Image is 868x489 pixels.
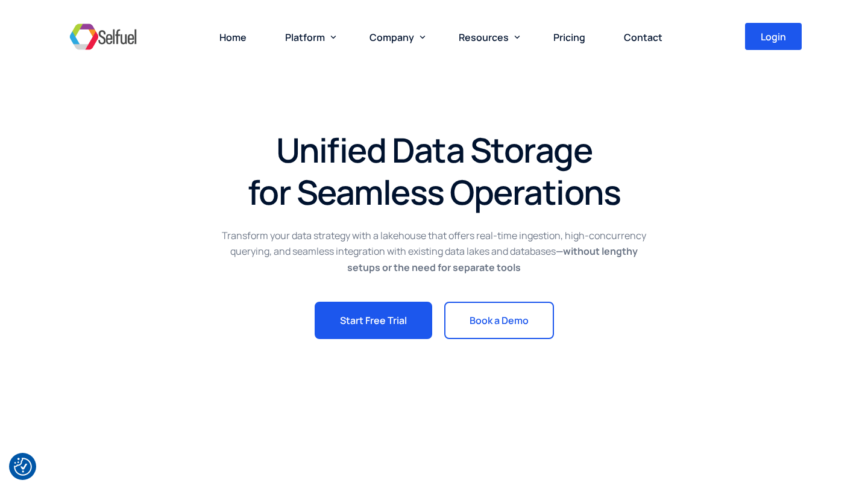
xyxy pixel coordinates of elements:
[14,458,32,476] button: Cookie Settings
[66,19,140,55] img: Selfuel - Democratizing Innovation
[761,32,786,42] span: Login
[140,129,728,171] h1: Unified Data Storage
[340,316,407,325] span: Start Free Trial
[370,31,414,44] span: Company
[315,302,432,339] a: Start Free Trial
[221,228,647,275] p: Transform your data strategy with a lakehouse that offers real-time ingestion, high-concurrency q...
[470,316,529,325] span: Book a Demo
[459,31,509,44] span: Resources
[444,302,554,339] a: Book a Demo
[745,23,802,50] a: Login
[285,31,325,44] span: Platform
[624,31,662,44] span: Contact
[219,31,247,44] span: Home
[14,458,32,476] img: Revisit consent button
[140,171,728,213] h1: for Seamless Operations
[553,31,585,44] span: Pricing
[347,244,638,273] strong: —without lengthy setups or the need for separate tools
